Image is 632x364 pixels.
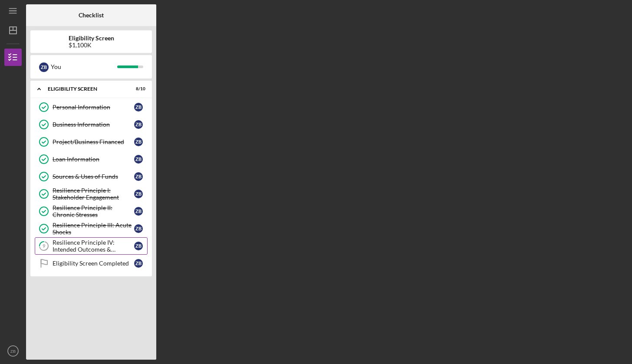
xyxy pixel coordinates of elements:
[134,155,143,164] div: Z B
[53,204,134,218] div: Resilience Principle II: Chronic Stresses
[53,173,134,180] div: Sources & Uses of Funds
[35,98,148,116] a: Personal InformationZB
[35,116,148,133] a: Business InformationZB
[134,190,143,198] div: Z B
[134,224,143,233] div: Z B
[35,203,148,220] a: Resilience Principle II: Chronic StressesZB
[53,156,134,163] div: Loan Information
[134,259,143,268] div: Z B
[35,133,148,151] a: Project/Business FinancedZB
[134,120,143,129] div: Z B
[35,168,148,185] a: Sources & Uses of FundsZB
[53,239,134,253] div: Resilience Principle IV: Intended Outcomes & Measures Defined
[69,35,114,42] b: Eligibility Screen
[39,62,49,72] div: Z B
[10,349,16,354] text: ZB
[134,207,143,216] div: Z B
[35,151,148,168] a: Loan InformationZB
[43,243,46,249] tspan: 9
[53,138,134,145] div: Project/Business Financed
[79,12,104,19] b: Checklist
[130,86,145,92] div: 8 / 10
[35,237,148,255] a: 9Resilience Principle IV: Intended Outcomes & Measures DefinedZB
[134,242,143,250] div: Z B
[48,86,124,92] div: Eligibility Screen
[134,172,143,181] div: Z B
[35,255,148,272] a: Eligibility Screen CompletedZB
[4,342,22,360] button: ZB
[53,104,134,111] div: Personal Information
[53,260,134,267] div: Eligibility Screen Completed
[35,185,148,203] a: Resilience Principle I: Stakeholder EngagementZB
[51,59,117,74] div: You
[134,103,143,111] div: Z B
[53,187,134,201] div: Resilience Principle I: Stakeholder Engagement
[53,222,134,236] div: Resilience Principle III: Acute Shocks
[35,220,148,237] a: Resilience Principle III: Acute ShocksZB
[134,138,143,146] div: Z B
[69,42,114,49] div: $1,100K
[53,121,134,128] div: Business Information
